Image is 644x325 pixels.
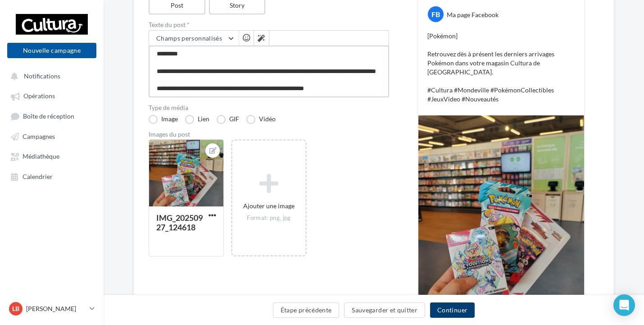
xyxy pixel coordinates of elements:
[273,302,340,318] button: Étape précédente
[23,133,55,140] span: Campagnes
[613,294,635,316] div: Open Intercom Messenger
[5,87,98,104] a: Opérations
[156,34,222,42] span: Champs personnalisés
[149,105,389,111] label: Type de média
[149,131,389,137] div: Images du post
[23,153,59,160] span: Médiathèque
[430,302,475,318] button: Continuer
[185,115,209,124] label: Lien
[5,148,98,164] a: Médiathèque
[12,304,19,313] span: LB
[217,115,239,124] label: GIF
[149,115,178,124] label: Image
[428,6,444,22] div: FB
[246,115,276,124] label: Vidéo
[5,68,95,84] button: Notifications
[26,304,86,313] p: [PERSON_NAME]
[7,43,96,58] button: Nouvelle campagne
[5,128,98,144] a: Campagnes
[447,10,499,19] div: Ma page Facebook
[24,72,60,80] span: Notifications
[427,32,575,104] p: [Pokémon] Retrouvez dès à présent les derniers arrivages Pokémon dans votre magasin Cultura de [G...
[23,112,74,120] span: Boîte de réception
[149,31,239,46] button: Champs personnalisés
[23,92,55,100] span: Opérations
[344,302,425,318] button: Sauvegarder et quitter
[7,300,96,317] a: LB [PERSON_NAME]
[5,168,98,184] a: Calendrier
[149,22,389,28] label: Texte du post *
[156,213,203,232] div: IMG_20250927_124618
[23,173,53,180] span: Calendrier
[5,108,98,124] a: Boîte de réception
